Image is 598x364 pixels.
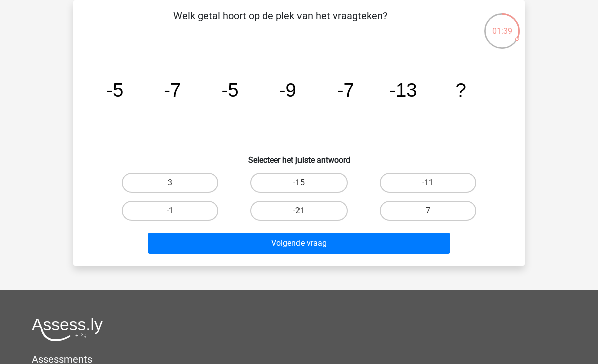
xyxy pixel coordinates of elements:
label: 3 [122,173,218,193]
h6: Selecteer het juiste antwoord [89,147,509,165]
label: -21 [250,201,347,221]
tspan: -7 [337,79,354,101]
label: -1 [122,201,218,221]
tspan: -13 [389,79,417,101]
button: Volgende vraag [148,233,451,254]
tspan: -9 [279,79,296,101]
tspan: -7 [164,79,181,101]
div: 01:39 [483,12,521,37]
p: Welk getal hoort op de plek van het vraagteken? [89,8,471,38]
label: -15 [250,173,347,193]
label: 7 [380,201,476,221]
tspan: -5 [221,79,238,101]
img: Assessly logo [32,318,103,341]
tspan: -5 [106,79,123,101]
label: -11 [380,173,476,193]
tspan: ? [455,79,466,101]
